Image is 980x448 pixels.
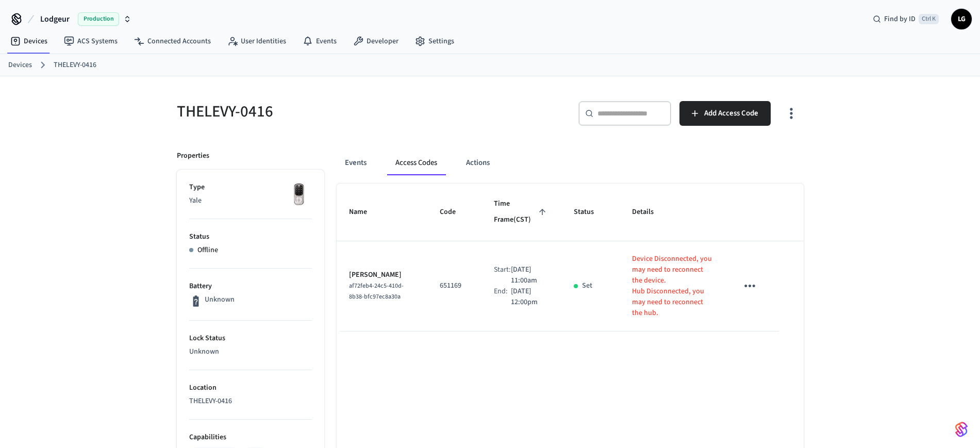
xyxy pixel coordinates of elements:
[349,270,415,280] p: [PERSON_NAME]
[494,286,511,308] div: End:
[337,151,375,175] button: Events
[407,32,462,51] a: Settings
[349,281,404,301] span: af72feb4-24c5-410d-8b38-bfc97ec8a30a
[632,286,713,319] p: Hub Disconnected, you may need to reconnect the hub.
[387,151,445,175] button: Access Codes
[189,346,312,357] p: Unknown
[205,294,235,305] p: Unknown
[704,107,758,120] span: Add Access Code
[286,182,312,208] img: Yale Assure Touchscreen Wifi Smart Lock, Satin Nickel, Front
[345,32,407,51] a: Developer
[349,204,380,220] span: Name
[126,32,219,51] a: Connected Accounts
[177,101,484,122] h5: THELEVY-0416
[8,60,32,71] a: Devices
[951,9,972,29] button: LG
[337,151,804,175] div: ant example
[865,10,947,28] div: Find by IDCtrl K
[952,10,971,28] span: LG
[632,204,667,220] span: Details
[197,245,218,256] p: Offline
[2,32,56,51] a: Devices
[632,254,713,286] p: Device Disconnected, you may need to reconnect the device.
[511,264,549,286] p: [DATE] 11:00am
[494,264,511,286] div: Start:
[294,32,345,51] a: Events
[884,14,916,24] span: Find by ID
[189,333,312,344] p: Lock Status
[440,280,469,291] p: 651169
[511,286,549,308] p: [DATE] 12:00pm
[189,231,312,242] p: Status
[582,280,592,291] p: Set
[440,204,469,220] span: Code
[78,12,119,26] span: Production
[189,383,312,393] p: Location
[955,421,968,438] img: SeamLogoGradient.69752ec5.svg
[919,14,939,24] span: Ctrl K
[189,182,312,193] p: Type
[189,195,312,206] p: Yale
[219,32,294,51] a: User Identities
[574,204,607,220] span: Status
[679,101,771,126] button: Add Access Code
[337,184,804,331] table: sticky table
[54,60,96,71] a: THELEVY-0416
[177,151,209,161] p: Properties
[189,281,312,292] p: Battery
[458,151,498,175] button: Actions
[40,13,70,25] span: Lodgeur
[494,196,550,228] span: Time Frame(CST)
[56,32,126,51] a: ACS Systems
[189,396,312,407] p: THELEVY-0416
[189,432,312,443] p: Capabilities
